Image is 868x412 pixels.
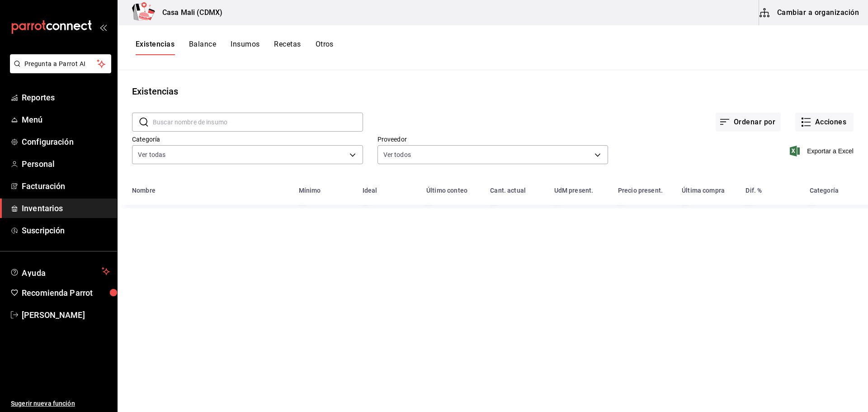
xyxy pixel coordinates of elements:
button: Ordenar por [716,113,781,132]
div: Existencias [132,85,178,98]
div: Cant. actual [490,187,526,194]
div: Último conteo [426,187,467,194]
span: Menú [22,114,110,126]
div: Mínimo [299,187,321,194]
span: Inventarios [22,202,110,214]
div: Categoría [810,187,839,194]
button: Recetas [274,40,301,55]
span: Recomienda Parrot [22,287,110,299]
span: Configuración [22,136,110,148]
button: open_drawer_menu [99,24,107,31]
div: Dif. % [745,187,762,194]
span: Ver todos [383,150,411,159]
button: Acciones [795,113,854,132]
button: Pregunta a Parrot AI [10,54,111,73]
div: Nombre [132,187,156,194]
span: Facturación [22,180,110,192]
div: UdM present. [554,187,594,194]
label: Proveedor [377,136,609,142]
div: navigation tabs [136,40,334,55]
div: Ideal [363,187,377,194]
button: Insumos [231,40,259,55]
label: Categoría [132,136,363,142]
button: Existencias [136,40,175,55]
span: Ayuda [22,266,98,277]
span: Ver todas [138,150,165,159]
input: Buscar nombre de insumo [153,113,363,131]
a: Pregunta a Parrot AI [6,66,111,75]
button: Otros [316,40,334,55]
span: Pregunta a Parrot AI [24,59,97,69]
div: Precio present. [618,187,663,194]
span: Sugerir nueva función [11,399,110,408]
button: Exportar a Excel [792,146,854,156]
span: Personal [22,158,110,170]
span: Reportes [22,91,110,104]
div: Última compra [682,187,725,194]
h3: Casa Mali (CDMX) [155,7,222,18]
span: Suscripción [22,224,110,237]
span: [PERSON_NAME] [22,309,110,321]
button: Balance [189,40,216,55]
